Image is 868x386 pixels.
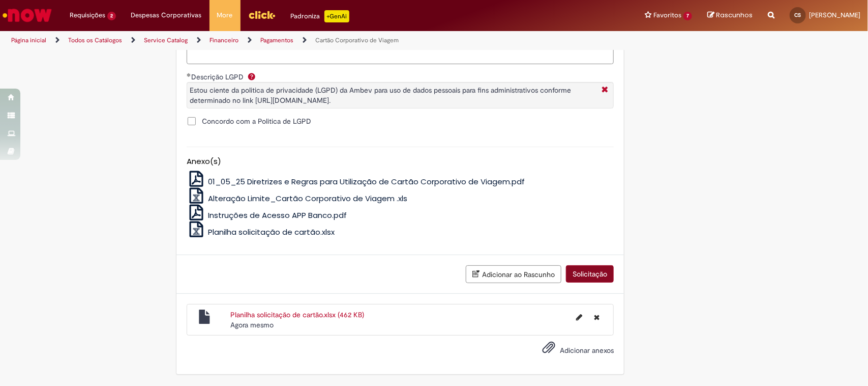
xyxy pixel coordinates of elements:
a: Pagamentos [260,36,293,44]
img: ServiceNow [1,5,53,25]
span: Alteração Limite_Cartão Corporativo de Viagem .xls [208,193,407,204]
span: Rascunhos [716,10,753,20]
button: Excluir Planilha solicitação de cartão.xlsx [588,310,606,326]
span: More [217,10,233,20]
textarea: Descrição [187,37,614,65]
span: 7 [683,12,692,20]
ul: Trilhas de página [8,31,571,50]
img: click_logo_yellow_360x200.png [248,7,276,22]
a: Service Catalog [144,36,188,44]
span: 2 [107,12,116,20]
span: 01_05_25 Diretrizes e Regras para Utilização de Cartão Corporativo de Viagem.pdf [208,176,525,187]
span: Estou ciente da politica de privacidade (LGPD) da Ambev para uso de dados pessoais para fins admi... [190,86,571,105]
a: Financeiro [209,36,238,44]
span: Agora mesmo [230,320,274,329]
div: Padroniza [291,10,349,22]
a: Todos os Catálogos [68,36,122,44]
span: Concordo com a Politica de LGPD [202,116,311,126]
a: Instruções de Acesso APP Banco.pdf [187,210,347,220]
a: 01_05_25 Diretrizes e Regras para Utilização de Cartão Corporativo de Viagem.pdf [187,176,525,187]
a: Planilha solicitação de cartão.xlsx [187,227,335,237]
span: Instruções de Acesso APP Banco.pdf [208,210,347,220]
i: Fechar Mais Informações Por question_descricao_lgpd [599,85,611,96]
span: [PERSON_NAME] [809,11,860,19]
button: Adicionar ao Rascunho [466,265,561,283]
span: Descrição LGPD [191,72,246,81]
span: Despesas Corporativas [131,10,202,20]
time: 28/08/2025 17:10:56 [230,320,274,329]
a: Rascunhos [707,11,753,20]
span: Obrigatório Preenchido [187,73,191,77]
span: Favoritos [653,10,681,20]
span: CS [795,12,801,18]
button: Solicitação [566,265,614,283]
p: +GenAi [324,10,349,22]
button: Adicionar anexos [540,338,558,362]
a: Cartão Corporativo de Viagem [315,36,399,44]
a: Página inicial [11,36,46,44]
span: Adicionar anexos [560,346,614,355]
a: Planilha solicitação de cartão.xlsx (462 KB) [230,310,364,319]
h5: Anexo(s) [187,157,614,166]
a: Alteração Limite_Cartão Corporativo de Viagem .xls [187,193,407,204]
span: Ajuda para Descrição LGPD [246,72,258,80]
button: Editar nome de arquivo Planilha solicitação de cartão.xlsx [570,310,588,326]
span: Requisições [70,10,105,20]
span: Planilha solicitação de cartão.xlsx [208,227,335,237]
